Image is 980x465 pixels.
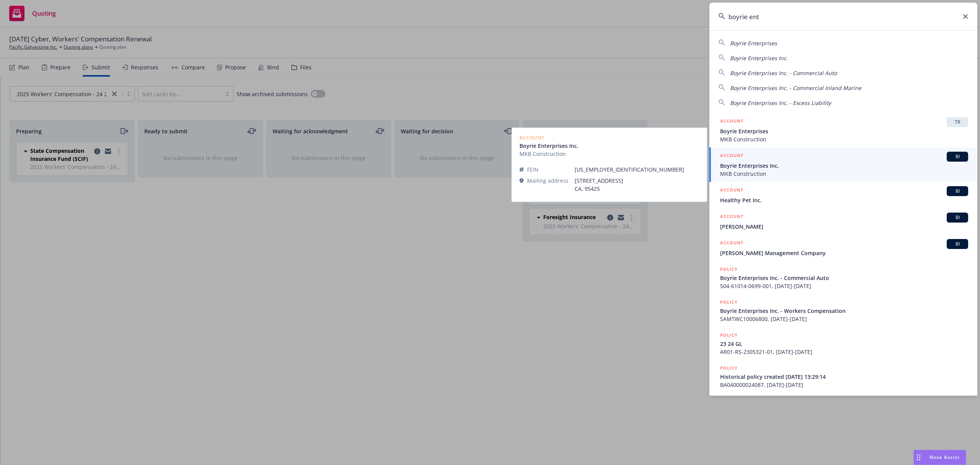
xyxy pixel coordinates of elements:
span: BA040000024087, [DATE]-[DATE] [720,381,968,389]
a: POLICYHistorical policy created [DATE] 13:29:14BA040000024087, [DATE]-[DATE] [709,360,977,393]
span: BI [950,214,965,221]
span: BI [950,153,965,160]
a: POLICYBoyrie Enterprises Inc. - Commercial Auto504-61014-0699-001, [DATE]-[DATE] [709,261,977,294]
a: ACCOUNTTRBoyrie EnterprisesMKB Construction [709,113,977,147]
span: TR [950,119,965,126]
span: BI [950,241,965,247]
h5: POLICY [720,331,738,339]
span: Boyrie Enterprises Inc. - Workers Compensation [720,307,968,315]
span: Boyrie Enterprises Inc. - Commercial Auto [730,69,837,77]
h5: ACCOUNT [720,239,743,248]
span: Boyrie Enterprises Inc. - Commercial Inland Marine [730,84,861,92]
button: Nova Assist [913,450,966,465]
h5: POLICY [720,364,738,372]
span: 23 24 GL [720,340,968,348]
h5: ACCOUNT [720,213,743,222]
span: Boyrie Enterprises [720,127,968,135]
span: AR01-RS-2305321-01, [DATE]-[DATE] [720,348,968,356]
h5: POLICY [720,265,738,273]
a: POLICY23 24 GLAR01-RS-2305321-01, [DATE]-[DATE] [709,327,977,360]
a: ACCOUNTBI[PERSON_NAME] [709,208,977,235]
span: Nova Assist [929,454,960,460]
span: SAMTWC10006800, [DATE]-[DATE] [720,315,968,323]
h5: POLICY [720,298,738,306]
span: MKB Construction [720,170,968,178]
a: ACCOUNTBIBoyrie Enterprises Inc.MKB Construction [709,147,977,182]
a: ACCOUNTBI[PERSON_NAME] Management Company [709,235,977,261]
span: Boyrie Enterprises Inc. - Excess Liability [730,99,831,106]
span: Boyrie Enterprises [730,39,777,47]
div: Drag to move [914,450,923,465]
h5: ACCOUNT [720,117,743,126]
a: ACCOUNTBIHealthy Pet Inc. [709,182,977,208]
h5: ACCOUNT [720,152,743,161]
span: Boyrie Enterprises Inc. - Commercial Auto [720,274,968,282]
span: Boyrie Enterprises Inc. [720,162,968,170]
span: [PERSON_NAME] Management Company [720,249,968,257]
span: BI [950,188,965,195]
span: Healthy Pet Inc. [720,196,968,204]
span: [PERSON_NAME] [720,223,968,231]
span: 504-61014-0699-001, [DATE]-[DATE] [720,282,968,290]
h5: ACCOUNT [720,186,743,195]
span: MKB Construction [720,135,968,143]
span: Boyrie Enterprises Inc. [730,54,788,62]
input: Search... [709,3,977,30]
a: POLICYBoyrie Enterprises Inc. - Workers CompensationSAMTWC10006800, [DATE]-[DATE] [709,294,977,327]
span: Historical policy created [DATE] 13:29:14 [720,373,968,381]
